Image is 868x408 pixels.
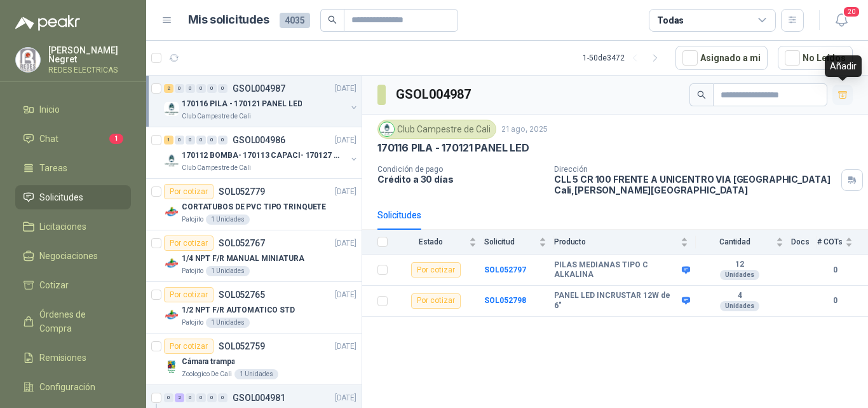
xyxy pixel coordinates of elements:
[39,220,86,234] span: Licitaciones
[164,153,179,168] img: Company Logo
[328,15,337,24] span: search
[218,84,227,93] div: 0
[484,230,554,255] th: Solicitud
[554,230,696,255] th: Producto
[39,307,119,335] span: Órdenes de Compra
[15,15,80,31] img: Logo peakr
[218,393,227,402] div: 0
[206,215,250,225] div: 1 Unidades
[182,163,251,173] p: Club Campestre de Cali
[206,266,250,276] div: 1 Unidades
[395,237,466,246] span: Estado
[15,375,131,399] a: Configuración
[15,97,131,122] a: Inicio
[720,301,759,311] div: Unidades
[377,174,544,185] p: Crédito a 30 días
[696,260,783,270] b: 12
[843,6,860,18] span: 20
[186,84,195,93] div: 0
[146,230,362,282] a: Por cotizarSOL052767[DATE] Company Logo1/4 NPT F/R MANUAL MINIATURAPatojito1 Unidades
[182,356,234,368] p: Cámara trampa
[15,127,131,151] a: Chat1
[39,278,69,292] span: Cotizar
[182,215,203,225] p: Patojito
[164,287,214,302] div: Por cotizar
[15,273,131,297] a: Cotizar
[15,215,131,239] a: Licitaciones
[817,237,843,246] span: # COTs
[219,290,265,299] p: SOL052765
[164,81,359,122] a: 2 0 0 0 0 0 GSOL004987[DATE] Company Logo170116 PILA - 170121 PANEL LEDClub Campestre de Cali
[696,237,773,246] span: Cantidad
[182,304,295,316] p: 1/2 NPT F/R AUTOMATICO STD
[164,256,179,271] img: Company Logo
[39,351,86,365] span: Remisiones
[380,122,394,136] img: Company Logo
[484,265,526,274] a: SOL052797
[335,341,356,353] p: [DATE]
[817,295,853,307] b: 0
[206,318,250,328] div: 1 Unidades
[335,134,356,146] p: [DATE]
[109,134,123,144] span: 1
[583,48,665,68] div: 1 - 50 de 3472
[233,393,285,402] p: GSOL004981
[182,318,203,328] p: Patojito
[219,342,265,351] p: SOL052759
[696,230,791,255] th: Cantidad
[697,90,706,99] span: search
[554,260,679,280] b: PILAS MEDIANAS TIPO C ALKALINA
[396,85,473,104] h3: GSOL004987
[196,84,206,93] div: 0
[15,185,131,209] a: Solicitudes
[554,174,836,195] p: CLL 5 CR 100 FRENTE A UNICENTRO VIA [GEOGRAPHIC_DATA] Cali , [PERSON_NAME][GEOGRAPHIC_DATA]
[233,84,285,93] p: GSOL004987
[484,237,536,246] span: Solicitud
[791,230,817,255] th: Docs
[825,55,862,77] div: Añadir
[657,13,684,27] div: Todas
[186,136,195,144] div: 0
[554,237,678,246] span: Producto
[335,83,356,95] p: [DATE]
[48,66,131,74] p: REDES ELECTRICAS
[207,84,217,93] div: 0
[234,369,278,379] div: 1 Unidades
[218,136,227,144] div: 0
[164,339,214,354] div: Por cotizar
[39,102,60,116] span: Inicio
[411,293,461,309] div: Por cotizar
[15,302,131,341] a: Órdenes de Compra
[484,296,526,305] a: SOL052798
[164,359,179,374] img: Company Logo
[15,244,131,268] a: Negociaciones
[182,266,203,276] p: Patojito
[817,230,868,255] th: # COTs
[335,186,356,198] p: [DATE]
[164,136,173,144] div: 1
[411,262,461,278] div: Por cotizar
[188,11,269,29] h1: Mis solicitudes
[182,150,340,162] p: 170112 BOMBA- 170113 CAPACI- 170127 MOTOR 170119 R
[15,346,131,370] a: Remisiones
[233,136,285,144] p: GSOL004986
[335,237,356,250] p: [DATE]
[146,179,362,230] a: Por cotizarSOL052779[DATE] Company LogoCORTATUBOS DE PVC TIPO TRINQUETEPatojito1 Unidades
[207,136,217,144] div: 0
[39,161,67,175] span: Tareas
[39,249,98,263] span: Negociaciones
[377,141,529,155] p: 170116 PILA - 170121 PANEL LED
[207,393,217,402] div: 0
[675,46,768,70] button: Asignado a mi
[146,334,362,385] a: Por cotizarSOL052759[DATE] Company LogoCámara trampaZoologico De Cali1 Unidades
[164,184,214,199] div: Por cotizar
[219,187,265,196] p: SOL052779
[817,264,853,276] b: 0
[175,393,184,402] div: 2
[335,392,356,404] p: [DATE]
[196,393,206,402] div: 0
[175,84,184,93] div: 0
[554,291,679,311] b: PANEL LED INCRUSTAR 12W de 6"
[164,236,214,251] div: Por cotizar
[164,307,179,323] img: Company Logo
